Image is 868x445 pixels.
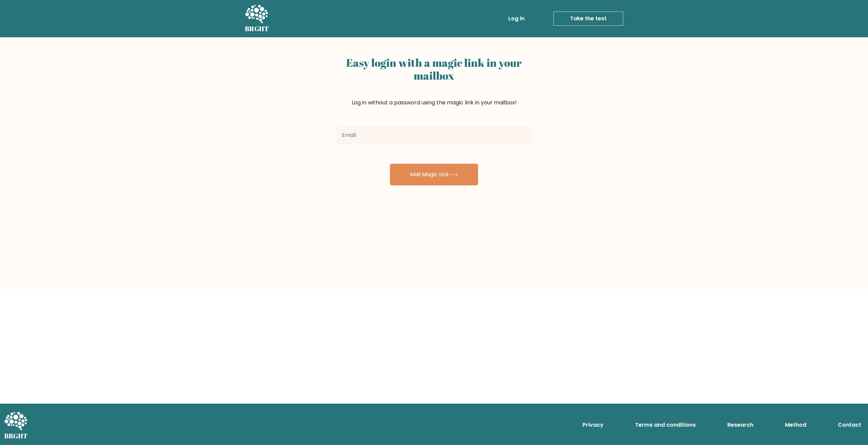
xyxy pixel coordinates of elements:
a: Contact [835,418,864,432]
input: Email [336,126,532,145]
h2: Easy login with a magic link in your mailbox [336,56,532,82]
a: Take the test [553,12,623,26]
a: Privacy [580,418,606,432]
button: Mail Magic Link [390,164,478,185]
div: Log in without a password using the magic link in your mailbox! [336,54,532,123]
a: Terms and conditions [632,418,698,432]
a: Research [725,418,756,432]
a: Log in [506,12,527,25]
a: Method [782,418,809,432]
a: BRGHT [245,3,269,35]
h5: BRGHT [245,25,269,33]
